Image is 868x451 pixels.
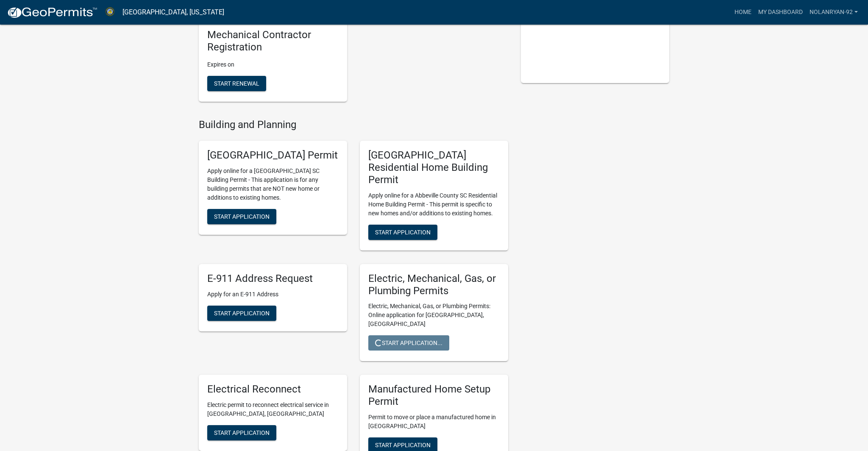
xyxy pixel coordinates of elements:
[207,167,339,202] p: Apply online for a [GEOGRAPHIC_DATA] SC Building Permit - This application is for any building pe...
[806,4,861,20] a: nolanryan-92
[375,442,431,448] span: Start Application
[207,306,276,321] button: Start Application
[207,149,339,161] h5: [GEOGRAPHIC_DATA] Permit
[368,191,500,218] p: Apply online for a Abbeville County SC Residential Home Building Permit - This permit is specific...
[104,6,116,18] img: Abbeville County, South Carolina
[731,4,755,20] a: Home
[207,76,266,91] button: Start Renewal
[375,228,431,235] span: Start Application
[207,60,339,69] p: Expires on
[368,149,500,186] h5: [GEOGRAPHIC_DATA] Residential Home Building Permit
[368,273,500,297] h5: Electric, Mechanical, Gas, or Plumbing Permits
[214,80,259,86] span: Start Renewal
[122,5,224,19] a: [GEOGRAPHIC_DATA], [US_STATE]
[207,425,276,440] button: Start Application
[755,4,806,20] a: My Dashboard
[214,309,270,316] span: Start Application
[207,401,339,418] p: Electric permit to reconnect electrical service in [GEOGRAPHIC_DATA], [GEOGRAPHIC_DATA]
[207,290,339,299] p: Apply for an E-911 Address
[368,225,437,240] button: Start Application
[214,429,270,436] span: Start Application
[368,302,500,329] p: Electric, Mechanical, Gas, or Plumbing Permits: Online application for [GEOGRAPHIC_DATA], [GEOGRA...
[207,383,339,395] h5: Electrical Reconnect
[199,119,508,131] h4: Building and Planning
[368,335,449,351] button: Start Application...
[375,340,442,346] span: Start Application...
[368,383,500,408] h5: Manufactured Home Setup Permit
[207,209,276,224] button: Start Application
[214,213,270,220] span: Start Application
[207,29,339,53] h5: Mechanical Contractor Registration
[207,273,339,285] h5: E-911 Address Request
[368,413,500,431] p: Permit to move or place a manufactured home in [GEOGRAPHIC_DATA]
